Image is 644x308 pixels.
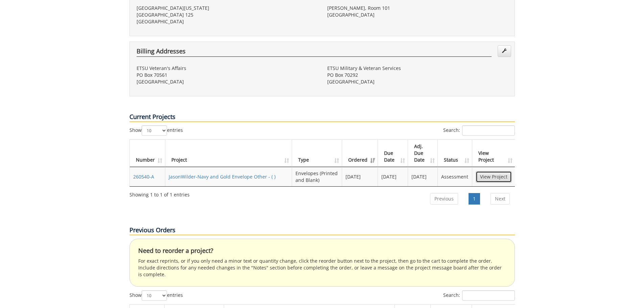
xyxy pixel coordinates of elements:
a: Edit Addresses [498,45,511,57]
label: Show entries [129,125,183,136]
th: Adj. Due Date: activate to sort column ascending [408,140,438,167]
td: [DATE] [408,167,438,186]
td: Envelopes (Printed and Blank) [292,167,342,186]
p: [GEOGRAPHIC_DATA] [327,78,508,85]
p: Previous Orders [129,226,515,235]
label: Search: [443,125,515,136]
a: 260540-A [133,173,154,180]
a: Next [491,193,510,205]
p: PO Box 70561 [137,72,317,78]
label: Show entries [129,290,183,301]
a: 1 [469,193,480,205]
input: Search: [462,290,515,301]
th: Project: activate to sort column ascending [165,140,292,167]
p: ETSU Military & Veteran Services [327,65,508,72]
th: Ordered: activate to sort column ascending [342,140,378,167]
h4: Billing Addresses [137,48,492,57]
th: Type: activate to sort column ascending [292,140,342,167]
input: Search: [462,125,515,136]
div: Showing 1 to 1 of 1 entries [129,189,190,198]
p: [PERSON_NAME], Room 101 [327,5,508,11]
th: Number: activate to sort column ascending [130,140,165,167]
a: Previous [430,193,458,205]
h4: Need to reorder a project? [138,247,506,254]
th: Status: activate to sort column ascending [438,140,472,167]
a: JasonWilder-Navy and Gold Envelope Other - ( ) [169,173,276,180]
p: Current Projects [129,113,515,122]
th: Due Date: activate to sort column ascending [378,140,408,167]
a: View Project [476,171,512,183]
td: Assessment [438,167,472,186]
select: Showentries [142,125,167,136]
td: [DATE] [378,167,408,186]
td: [DATE] [342,167,378,186]
label: Search: [443,290,515,301]
p: PO Box 70292 [327,72,508,78]
select: Showentries [142,290,167,301]
p: [GEOGRAPHIC_DATA] [137,18,317,25]
p: [GEOGRAPHIC_DATA][US_STATE] [137,5,317,11]
p: ETSU Veteran's Affairs [137,65,317,72]
th: View Project: activate to sort column ascending [472,140,515,167]
p: [GEOGRAPHIC_DATA] [137,78,317,85]
p: [GEOGRAPHIC_DATA] [327,11,508,18]
p: For exact reprints, or if you only need a minor text or quantity change, click the reorder button... [138,258,506,278]
p: [GEOGRAPHIC_DATA] 125 [137,11,317,18]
